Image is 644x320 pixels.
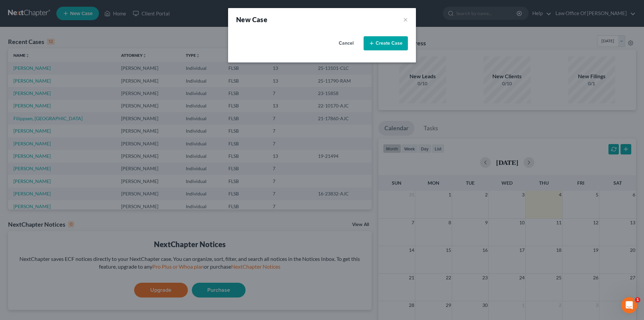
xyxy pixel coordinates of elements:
[635,297,640,303] span: 1
[403,15,408,24] button: ×
[364,36,408,50] button: Create Case
[331,37,361,50] button: Cancel
[236,15,267,24] strong: New Case
[621,297,637,313] iframe: Intercom live chat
